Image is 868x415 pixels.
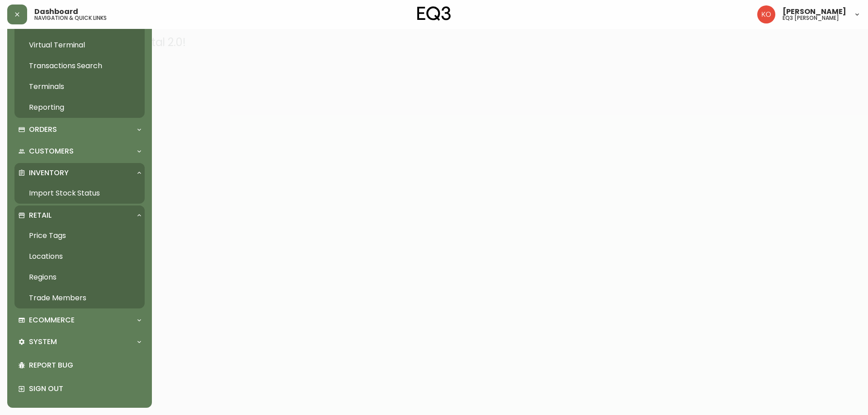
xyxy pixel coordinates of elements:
[14,183,145,204] a: Import Stock Status
[29,168,69,178] p: Inventory
[783,8,846,15] span: [PERSON_NAME]
[29,125,57,135] p: Orders
[14,288,145,308] a: Trade Members
[29,337,57,347] p: System
[14,354,145,377] div: Report Bug
[14,267,145,288] a: Regions
[34,8,78,15] span: Dashboard
[14,141,145,161] div: Customers
[757,5,775,23] img: 9beb5e5239b23ed26e0d832b1b8f6f2a
[29,210,52,220] p: Retail
[14,35,145,56] a: Virtual Terminal
[29,315,75,325] p: Ecommerce
[34,15,107,21] h5: navigation & quick links
[417,6,451,21] img: logo
[29,360,141,370] p: Report Bug
[14,97,145,118] a: Reporting
[14,310,145,330] div: Ecommerce
[14,377,145,401] div: Sign Out
[14,76,145,97] a: Terminals
[14,120,145,140] div: Orders
[783,15,839,21] h5: eq3 [PERSON_NAME]
[14,56,145,76] a: Transactions Search
[29,384,141,394] p: Sign Out
[14,332,145,352] div: System
[14,225,145,246] a: Price Tags
[14,205,145,225] div: Retail
[14,163,145,183] div: Inventory
[14,246,145,267] a: Locations
[29,146,74,156] p: Customers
